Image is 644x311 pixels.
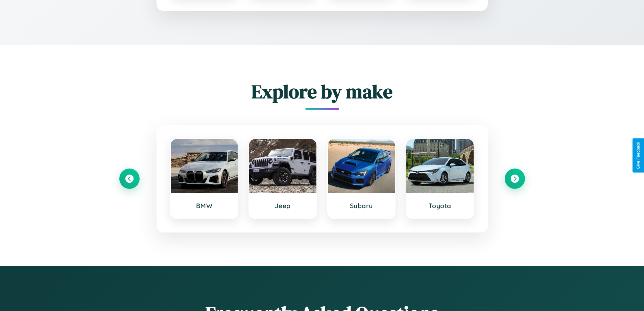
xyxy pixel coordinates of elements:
[335,202,388,210] h3: Subaru
[119,79,525,105] h2: Explore by make
[636,142,641,169] div: Give Feedback
[256,202,310,210] h3: Jeep
[413,202,467,210] h3: Toyota
[177,202,231,210] h3: BMW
